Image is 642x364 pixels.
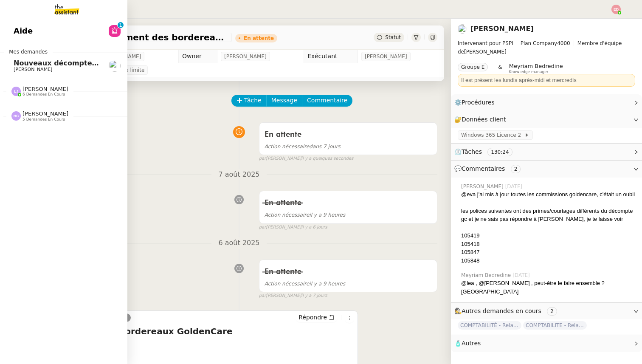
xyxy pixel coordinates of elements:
[458,24,467,34] img: users%2F0zQGGmvZECeMseaPawnreYAQQyS2%2Favatar%2Feddadf8a-b06f-4db9-91c4-adeed775bb0f
[45,325,354,337] h4: RE: Traitement Bordereaux GoldenCare
[451,161,642,177] div: 💬Commentaires 2
[511,165,521,173] nz-tag: 2
[451,111,642,128] div: 🔐Données client
[461,279,635,296] div: @lea , @[PERSON_NAME] , peut-être le faire ensemble ? [GEOGRAPHIC_DATA]
[259,292,266,299] span: par
[505,183,524,190] span: [DATE]
[265,144,310,150] span: Action nécessaire
[265,144,341,150] span: dans 7 jours
[23,86,68,92] span: [PERSON_NAME]
[14,67,52,72] span: [PERSON_NAME]
[271,96,297,105] span: Message
[178,50,217,63] td: Owner
[461,183,505,190] span: [PERSON_NAME]
[244,36,274,41] div: En attente
[470,25,534,33] a: [PERSON_NAME]
[109,60,121,72] img: users%2Fa6PbEmLwvGXylUqKytRPpDpAx153%2Favatar%2Ffanny.png
[265,268,301,276] span: En attente
[461,248,635,257] div: 105847
[301,224,327,231] span: il y a 6 jours
[23,110,68,117] span: [PERSON_NAME]
[454,308,560,314] span: 🕵️
[458,39,635,56] span: [PERSON_NAME]
[211,169,266,181] span: 7 août 2025
[523,321,587,330] span: COMPTABILITE - Relances factures impayées - [DATE]
[462,340,481,347] span: Autres
[462,165,505,172] span: Commentaires
[487,148,512,156] nz-tag: 130:24
[557,40,570,46] span: 4000
[454,98,498,107] span: ⚙️
[224,52,267,61] span: [PERSON_NAME]
[454,165,524,172] span: 💬
[4,48,53,56] span: Mes demandes
[461,131,524,139] span: Windows 365 Licence 2
[451,303,642,319] div: 🕵️Autres demandes en cours 2
[259,155,266,162] span: par
[302,95,352,107] button: Commentaire
[461,231,635,240] div: 105419
[304,50,358,63] td: Exécutant
[385,34,401,40] span: Statut
[611,5,621,14] img: svg
[307,96,347,105] span: Commentaire
[454,115,510,124] span: 🔐
[547,307,557,316] nz-tag: 2
[265,281,310,287] span: Action nécessaire
[498,63,502,74] span: &
[454,148,519,155] span: ⏲️
[265,199,301,207] span: En attente
[462,99,495,106] span: Procédures
[521,40,557,46] span: Plan Company
[296,313,338,322] button: Répondre
[454,340,481,347] span: 🧴
[461,76,632,85] div: Il est présent les lundis après-midi et mercredis
[23,92,65,97] span: 6 demandes en cours
[14,59,159,67] span: Nouveaux décomptes de commissions
[259,292,327,299] small: [PERSON_NAME]
[458,40,513,46] span: Intervenant pour PSPI
[298,313,327,322] span: Répondre
[509,63,563,69] span: Meyriam Bedredine
[451,335,642,352] div: 🧴Autres
[451,94,642,111] div: ⚙️Procédures
[365,52,407,61] span: [PERSON_NAME]
[23,117,65,122] span: 5 demandes en cours
[259,224,266,231] span: par
[11,87,21,96] img: svg
[265,212,346,218] span: il y a 9 heures
[461,257,635,265] div: 105848
[265,212,310,218] span: Action nécessaire
[509,63,563,74] app-user-label: Knowledge manager
[231,95,267,107] button: Tâche
[458,321,521,330] span: COMPTABILITÉ - Relance des primes GoldenCare impayées- août 2025
[11,111,21,121] img: svg
[244,96,262,105] span: Tâche
[462,116,506,123] span: Données client
[301,155,353,162] span: il y a quelques secondes
[461,207,635,223] div: les polices suivantes ont des primes/courtages différents du décompte gc et je ne sais pas répond...
[211,237,266,249] span: 6 août 2025
[44,33,228,42] span: Éclaircir le traitement des bordereaux GoldenCare
[451,144,642,160] div: ⏲️Tâches 130:24
[461,190,635,199] div: @eva j'ai mis à jour toutes les commissions goldencare, c'était un oubli
[512,271,532,279] span: [DATE]
[119,22,122,30] p: 1
[259,155,354,162] small: [PERSON_NAME]
[266,95,302,107] button: Message
[461,271,512,279] span: Meyriam Bedredine
[14,25,33,37] span: Aide
[461,240,635,248] div: 105418
[265,131,301,138] span: En attente
[462,308,541,314] span: Autres demandes en cours
[462,148,482,155] span: Tâches
[458,63,488,71] nz-tag: Groupe E
[265,281,346,287] span: il y a 9 heures
[509,70,549,74] span: Knowledge manager
[301,292,327,299] span: il y a 7 jours
[118,22,124,28] nz-badge-sup: 1
[259,224,327,231] small: [PERSON_NAME]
